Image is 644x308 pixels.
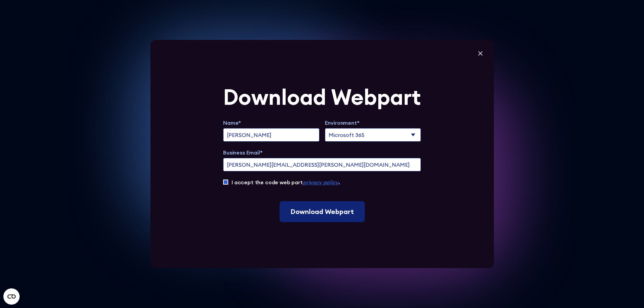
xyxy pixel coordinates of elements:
[280,201,365,222] input: Download Webpart
[223,86,421,108] div: Download Webpart
[610,276,644,308] iframe: Chat Widget
[223,119,319,127] label: Name*
[223,148,421,157] label: Business Email*
[325,119,421,127] label: Environment*
[232,178,340,186] label: I accept the code web part .
[223,128,319,142] input: full name
[223,86,421,222] form: Extend Trial
[3,288,20,305] button: Open CMP widget
[223,158,421,171] input: name@company.com
[303,179,338,186] a: privacy policy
